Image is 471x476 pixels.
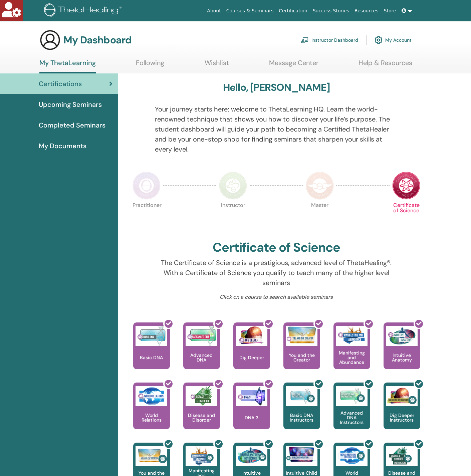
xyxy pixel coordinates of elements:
[306,203,334,231] p: Master
[224,5,276,17] a: Courses & Seminars
[269,59,318,72] a: Message Center
[386,326,418,346] img: Intuitive Anatomy
[384,353,420,362] p: Intuitive Anatomy
[133,172,161,200] img: Practitioner
[276,5,310,17] a: Certification
[136,386,167,406] img: World Relations
[359,59,412,72] a: Help & Resources
[384,413,420,422] p: Dig Deeper Instructors
[384,322,420,383] a: Intuitive Anatomy Intuitive Anatomy
[204,5,223,17] a: About
[39,120,105,130] span: Completed Seminars
[39,59,96,73] a: My ThetaLearning
[310,5,352,17] a: Success Stories
[375,34,383,46] img: cog.svg
[223,81,330,93] h3: Hello, [PERSON_NAME]
[236,326,267,346] img: Dig Deeper
[133,203,161,231] p: Practitioner
[233,383,270,443] a: DNA 3 DNA 3
[186,386,217,406] img: Disease and Disorder
[286,446,317,462] img: Intuitive Child In Me Instructors
[133,383,170,443] a: World Relations World Relations
[336,386,368,406] img: Advanced DNA Instructors
[133,322,170,383] a: Basic DNA Basic DNA
[186,446,217,466] img: Manifesting and Abundance Instructors
[301,37,309,43] img: chalkboard-teacher.svg
[283,383,320,443] a: Basic DNA Instructors Basic DNA Instructors
[183,413,220,422] p: Disease and Disorder
[39,29,61,51] img: generic-user-icon.jpg
[286,386,317,406] img: Basic DNA Instructors
[183,353,220,362] p: Advanced DNA
[336,446,368,466] img: World Relations Instructors
[237,355,267,360] p: Dig Deeper
[375,33,412,47] a: My Account
[136,446,167,466] img: You and the Creator Instructors
[44,3,124,18] img: logo.png
[186,326,217,346] img: Advanced DNA
[155,104,398,154] p: Your journey starts here; welcome to ThetaLearning HQ. Learn the world-renowned technique that sh...
[233,322,270,383] a: Dig Deeper Dig Deeper
[219,203,247,231] p: Instructor
[63,34,132,46] h3: My Dashboard
[286,326,317,344] img: You and the Creator
[333,350,370,365] p: Manifesting and Abundance
[336,326,368,346] img: Manifesting and Abundance
[236,386,267,406] img: DNA 3
[183,322,220,383] a: Advanced DNA Advanced DNA
[133,413,170,422] p: World Relations
[386,386,418,406] img: Dig Deeper Instructors
[392,203,420,231] p: Certificate of Science
[301,33,358,47] a: Instructor Dashboard
[155,293,398,301] p: Click on a course to search available seminars
[381,5,399,17] a: Store
[283,353,320,362] p: You and the Creator
[155,258,398,288] p: The Certificate of Science is a prestigious, advanced level of ThetaHealing®. With a Certificate ...
[219,172,247,200] img: Instructor
[183,383,220,443] a: Disease and Disorder Disease and Disorder
[213,240,340,255] h2: Certificate of Science
[386,446,418,466] img: Disease and Disorder Instructors
[333,322,370,383] a: Manifesting and Abundance Manifesting and Abundance
[392,172,420,200] img: Certificate of Science
[205,59,229,72] a: Wishlist
[136,326,167,346] img: Basic DNA
[39,99,102,109] span: Upcoming Seminars
[333,411,370,425] p: Advanced DNA Instructors
[306,172,334,200] img: Master
[283,322,320,383] a: You and the Creator You and the Creator
[136,59,164,72] a: Following
[384,383,420,443] a: Dig Deeper Instructors Dig Deeper Instructors
[39,79,82,89] span: Certifications
[352,5,381,17] a: Resources
[283,413,320,422] p: Basic DNA Instructors
[236,446,267,466] img: Intuitive Anatomy Instructors
[333,383,370,443] a: Advanced DNA Instructors Advanced DNA Instructors
[39,141,86,151] span: My Documents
